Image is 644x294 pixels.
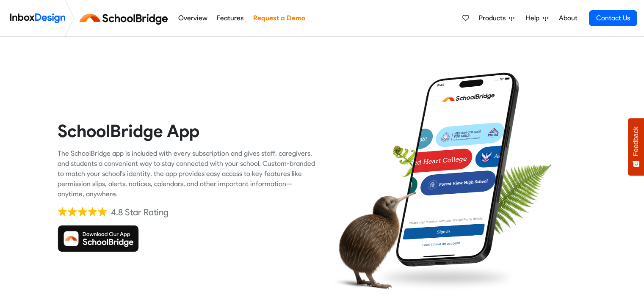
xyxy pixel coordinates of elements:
span: Products [479,13,509,23]
a: About [556,10,580,27]
div: The SchoolBridge app is included with every subscription and gives staff, caregivers, and student... [58,148,316,199]
div: 4.8 Star Rating [111,206,169,219]
button: Feedback - Show survey [628,118,644,176]
img: schoolbridge logo [78,8,173,28]
a: Contact Us [589,10,637,26]
img: shadow.png [372,262,519,293]
heading: SchoolBridge App [58,120,316,142]
img: phone.png [390,72,525,267]
span: Feedback [632,126,640,156]
a: Help [522,10,552,27]
a: Overview [176,10,210,27]
a: Features [215,10,246,27]
img: Download SchoolBridge App [58,225,139,252]
a: Products [475,10,518,27]
a: Request a Demo [251,10,307,27]
span: Help [526,13,543,23]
